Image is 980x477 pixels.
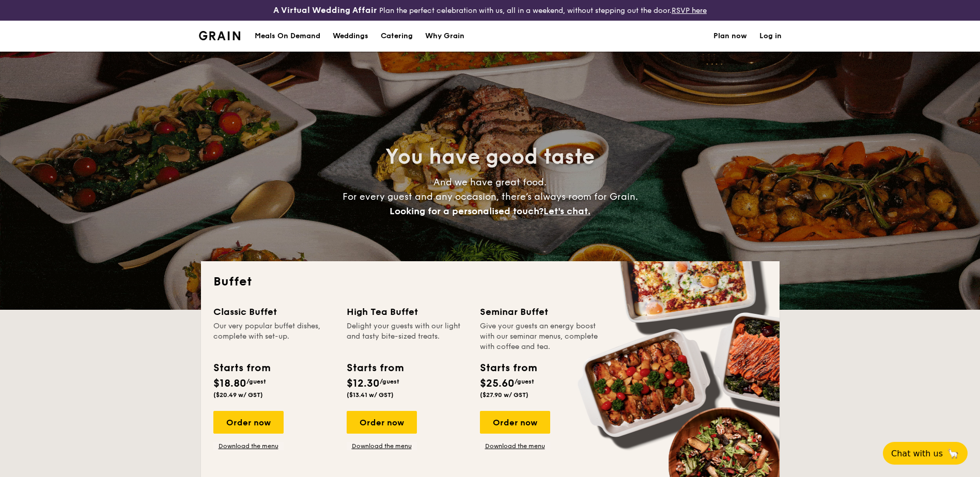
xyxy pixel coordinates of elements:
[213,274,767,290] h2: Buffet
[713,21,747,52] a: Plan now
[213,360,270,376] div: Starts from
[347,391,394,399] span: ($13.41 w/ GST)
[543,205,590,217] span: Let's chat.
[390,205,543,217] span: Looking for a personalised touch?
[347,360,403,376] div: Starts from
[480,391,528,399] span: ($27.90 w/ GST)
[347,442,417,450] a: Download the menu
[326,21,375,52] a: Weddings
[213,321,334,352] div: Our very popular buffet dishes, complete with set-up.
[672,6,707,15] a: RSVP here
[213,377,246,390] span: $18.80
[480,377,515,390] span: $25.60
[343,177,638,217] span: And we have great food. For every guest and any occasion, there’s always room for Grain.
[199,31,241,40] img: Grain
[380,378,399,385] span: /guest
[213,411,284,434] div: Order now
[333,21,368,52] div: Weddings
[515,378,534,385] span: /guest
[213,305,334,319] div: Classic Buffet
[347,377,380,390] span: $12.30
[947,448,959,459] span: 🦙
[199,31,241,40] a: Logotype
[255,21,320,52] div: Meals On Demand
[381,21,413,52] h1: Catering
[759,21,782,52] a: Log in
[248,21,326,52] a: Meals On Demand
[347,305,468,319] div: High Tea Buffet
[480,360,536,376] div: Starts from
[480,411,550,434] div: Order now
[419,21,471,52] a: Why Grain
[385,145,595,169] span: You have good taste
[480,321,601,352] div: Give your guests an energy boost with our seminar menus, complete with coffee and tea.
[480,305,601,319] div: Seminar Buffet
[246,378,266,385] span: /guest
[347,411,417,434] div: Order now
[375,21,419,52] a: Catering
[193,4,788,17] div: Plan the perfect celebration with us, all in a weekend, without stepping out the door.
[273,4,377,17] h4: A Virtual Wedding Affair
[213,442,284,450] a: Download the menu
[883,442,968,465] button: Chat with us🦙
[425,21,464,52] div: Why Grain
[213,391,263,399] span: ($20.49 w/ GST)
[347,321,468,352] div: Delight your guests with our light and tasty bite-sized treats.
[480,442,550,450] a: Download the menu
[891,449,943,458] span: Chat with us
